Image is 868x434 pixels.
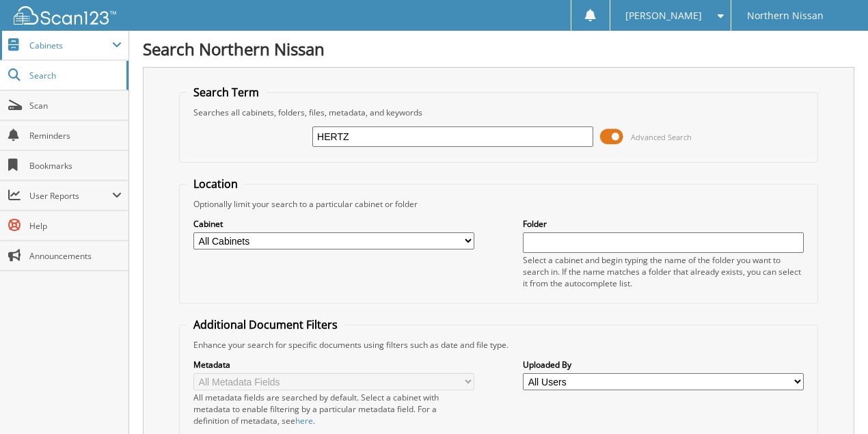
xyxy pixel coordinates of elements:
[29,250,122,262] span: Announcements
[800,368,868,434] iframe: Chat Widget
[29,220,122,232] span: Help
[193,392,474,426] div: All metadata fields are searched by default. Select a cabinet with metadata to enable filtering b...
[187,339,811,351] div: Enhance your search for specific documents using filters such as date and file type.
[625,12,702,20] span: [PERSON_NAME]
[523,359,804,370] label: Uploaded By
[187,176,245,191] legend: Location
[29,70,120,81] span: Search
[631,132,692,142] span: Advanced Search
[187,317,344,332] legend: Additional Document Filters
[187,85,266,100] legend: Search Term
[29,40,112,51] span: Cabinets
[747,12,824,20] span: Northern Nissan
[29,190,112,202] span: User Reports
[523,254,804,289] div: Select a cabinet and begin typing the name of the folder you want to search in. If the name match...
[14,6,116,25] img: scan123-logo-white.svg
[187,107,811,118] div: Searches all cabinets, folders, files, metadata, and keywords
[193,218,474,230] label: Cabinet
[29,130,122,141] span: Reminders
[295,415,313,426] a: here
[29,160,122,172] span: Bookmarks
[143,38,854,60] h1: Search Northern Nissan
[523,218,804,230] label: Folder
[193,359,474,370] label: Metadata
[187,198,811,210] div: Optionally limit your search to a particular cabinet or folder
[29,100,122,111] span: Scan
